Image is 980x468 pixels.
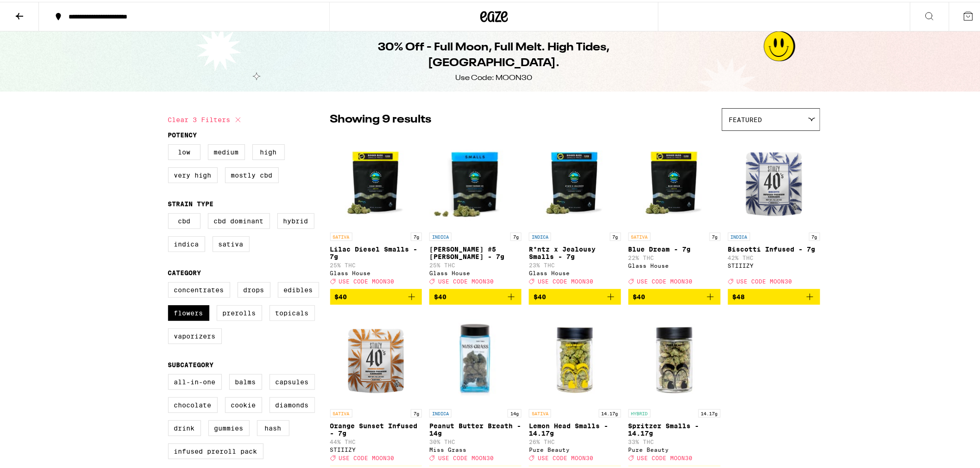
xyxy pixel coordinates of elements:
div: STIIIZY [728,261,820,267]
div: Glass House [429,268,521,274]
div: Glass House [529,268,621,274]
p: 23% THC [529,260,621,266]
span: USE CODE MOON30 [339,277,395,283]
div: Use Code: MOON30 [456,71,533,81]
label: Very High [168,166,218,181]
img: Glass House - R*ntz x Jealousy Smalls - 7g [529,134,621,226]
button: Clear 3 filters [168,106,244,129]
p: 33% THC [628,437,721,443]
label: Drops [238,280,270,296]
label: Capsules [270,372,315,388]
a: Open page for Orange Sunset Infused - 7g from STIIIZY [330,310,422,464]
p: SATIVA [330,407,352,416]
label: Concentrates [168,280,230,296]
p: 44% THC [330,437,422,443]
img: Glass House - Lilac Diesel Smalls - 7g [330,134,422,226]
p: INDICA [429,231,452,239]
p: Peanut Butter Breath - 14g [429,420,521,435]
span: USE CODE MOON30 [438,277,494,283]
button: Add to bag [728,287,820,303]
label: Vaporizers [168,326,222,342]
legend: Strain Type [168,198,214,206]
p: SATIVA [330,231,352,239]
p: Biscotti Infused - 7g [728,244,820,251]
label: Topicals [270,303,315,319]
label: Cookie [225,395,262,411]
p: 7g [710,231,721,239]
label: Flowers [168,303,209,319]
img: STIIIZY - Orange Sunset Infused - 7g [330,310,422,403]
span: USE CODE MOON30 [538,454,593,460]
p: 7g [809,231,820,239]
a: Open page for R*ntz x Jealousy Smalls - 7g from Glass House [529,134,621,287]
span: $40 [335,291,347,299]
p: 42% THC [728,253,820,259]
p: 22% THC [628,253,721,259]
div: STIIIZY [330,445,422,451]
div: Pure Beauty [529,445,621,451]
p: INDICA [529,231,551,239]
span: $48 [733,291,745,299]
label: Gummies [208,419,250,434]
legend: Subcategory [168,359,214,367]
p: 14.17g [698,407,721,416]
p: SATIVA [628,231,651,239]
span: $40 [633,291,646,299]
img: Glass House - Donny Burger #5 Smalls - 7g [429,134,521,226]
label: Medium [208,142,245,158]
h1: 30% Off - Full Moon, Full Melt. High Tides, [GEOGRAPHIC_DATA]. [326,38,663,69]
img: Miss Grass - Peanut Butter Breath - 14g [429,310,521,403]
a: Open page for Lemon Head Smalls - 14.17g from Pure Beauty [529,310,621,464]
p: 14g [508,407,521,416]
div: Pure Beauty [628,445,721,451]
div: Miss Grass [429,445,521,451]
legend: Category [168,267,201,275]
button: Add to bag [529,287,621,303]
label: CBD [168,211,201,227]
p: 7g [510,231,521,239]
a: Open page for Donny Burger #5 Smalls - 7g from Glass House [429,134,521,287]
a: Open page for Biscotti Infused - 7g from STIIIZY [728,134,820,287]
label: Balms [229,372,262,388]
p: SATIVA [529,407,551,416]
p: [PERSON_NAME] #5 [PERSON_NAME] - 7g [429,244,521,259]
a: Open page for Spritzer Smalls - 14.17g from Pure Beauty [628,310,721,464]
label: Hybrid [277,211,314,227]
img: Pure Beauty - Lemon Head Smalls - 14.17g [529,310,621,403]
img: Glass House - Blue Dream - 7g [628,134,721,226]
a: Open page for Blue Dream - 7g from Glass House [628,134,721,287]
img: STIIIZY - Biscotti Infused - 7g [728,134,820,226]
span: $40 [534,291,546,299]
p: 25% THC [330,260,422,266]
label: All-In-One [168,372,222,388]
p: Spritzer Smalls - 14.17g [628,420,721,435]
p: INDICA [429,407,452,416]
legend: Potency [168,129,197,137]
span: USE CODE MOON30 [538,277,593,283]
p: 25% THC [429,260,521,266]
a: Open page for Peanut Butter Breath - 14g from Miss Grass [429,310,521,464]
label: High [252,142,285,158]
p: 30% THC [429,437,521,443]
img: Pure Beauty - Spritzer Smalls - 14.17g [628,310,721,403]
label: Low [168,142,201,158]
label: Sativa [213,234,250,250]
span: USE CODE MOON30 [637,277,693,283]
div: Glass House [330,268,422,274]
span: Featured [729,114,762,122]
p: 7g [411,231,422,239]
p: 7g [411,407,422,416]
span: Hi. Need any help? [6,6,67,14]
p: Lemon Head Smalls - 14.17g [529,420,621,435]
label: Hash [257,419,289,434]
div: Glass House [628,261,721,267]
label: Drink [168,419,201,434]
button: Add to bag [628,287,721,303]
label: Chocolate [168,395,218,411]
p: Lilac Diesel Smalls - 7g [330,244,422,259]
p: 7g [610,231,621,239]
label: Diamonds [270,395,315,411]
button: Add to bag [429,287,521,303]
label: Edibles [278,280,319,296]
p: R*ntz x Jealousy Smalls - 7g [529,244,621,259]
